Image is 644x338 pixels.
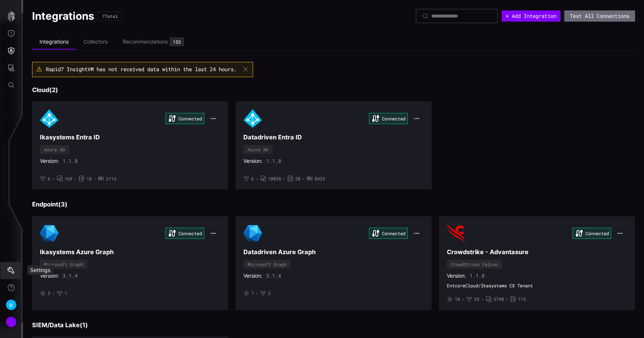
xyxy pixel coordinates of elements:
[572,228,611,239] div: Connected
[32,321,635,329] h3: SIEM/Data Lake ( 1 )
[283,176,285,182] span: •
[86,176,92,182] span: 18
[506,296,508,302] span: •
[40,133,220,141] h3: Ikasystems Entra ID
[40,224,59,243] img: Microsoft Graph
[48,290,50,296] span: 3
[447,224,465,243] img: CrowdStrike Falcon
[76,35,115,49] li: Collectors
[315,176,325,182] span: 8435
[0,296,22,313] button: U
[256,176,258,182] span: •
[32,86,635,94] h3: Cloud ( 2 )
[474,296,479,302] span: 29
[243,133,424,141] h3: Datadriven Entra ID
[268,176,281,182] span: 10038
[481,296,484,302] span: •
[165,113,204,124] div: Connected
[243,158,262,164] span: Version:
[243,224,262,243] img: Microsoft Graph
[64,290,67,296] span: 1
[243,248,424,256] h3: Datadriven Azure Graph
[40,158,59,164] span: Version:
[564,10,635,22] button: Test All Connections
[40,109,59,128] img: Azure AD
[64,176,72,182] span: 169
[518,296,526,302] span: 115
[455,296,460,302] span: 18
[447,283,627,289] span: EntcoreCloud/Ikasystems CS Tenant
[256,290,258,296] span: •
[243,109,262,128] img: Azure AD
[243,272,262,279] span: Version:
[470,272,484,279] span: 1.1.8
[106,176,116,182] span: 2114
[27,265,53,275] div: Settings
[502,10,561,22] button: + Add Integration
[173,40,181,44] div: 153
[32,200,635,208] h3: Endpoint ( 3 )
[302,176,305,182] span: •
[74,176,77,182] span: •
[165,228,204,239] div: Connected
[32,35,76,50] li: Integrations
[268,290,271,296] span: 2
[462,296,464,302] span: •
[48,176,50,182] span: 6
[247,262,287,266] div: Microsoft Graph
[447,248,627,256] h3: Crowdstrike - Advantasure
[44,262,83,266] div: Microsoft Graph
[266,158,281,164] span: 1.1.8
[94,176,96,182] span: •
[40,248,220,256] h3: Ikasystems Azure Graph
[123,38,168,45] div: Recommendations
[493,296,504,302] span: 5740
[63,272,78,279] span: 3.1.4
[32,9,94,23] h1: Integrations
[63,158,78,164] span: 1.1.8
[447,272,466,279] span: Version:
[52,176,55,182] span: •
[44,147,65,152] div: Azure AD
[46,66,237,73] span: Rapid7 InsightVM has not received data within the last 24 hours.
[247,147,268,152] div: Azure AD
[369,113,408,124] div: Connected
[451,262,498,266] div: CrowdStrike Falcon
[266,272,281,279] span: 3.1.4
[251,176,254,182] span: 6
[9,301,13,309] span: U
[52,290,55,296] span: •
[102,14,118,18] div: 7 Total
[295,176,300,182] span: 20
[251,290,254,296] span: 7
[369,228,408,239] div: Connected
